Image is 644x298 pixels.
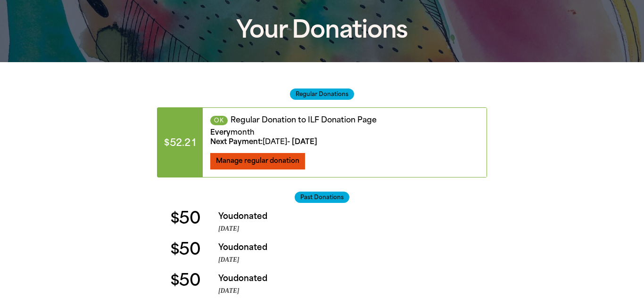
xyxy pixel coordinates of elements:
[263,137,287,146] strong: [DATE]
[295,192,349,203] span: Past Donations
[170,273,200,289] span: $50
[218,242,233,252] em: You
[170,242,200,258] span: $50
[210,137,263,146] span: Next Payment :
[218,274,233,283] em: You
[233,274,267,283] span: donated
[233,242,267,252] span: donated
[210,153,305,169] button: Manage regular donation
[218,255,487,265] p: [DATE]
[231,128,255,137] strong: month
[210,137,317,146] span: - [DATE]
[290,89,354,100] span: Regular Donations
[170,210,200,226] span: $50
[218,211,233,221] em: You
[157,108,203,177] span: $52.21
[236,15,408,44] span: Your Donations
[216,157,299,165] span: Manage regular donation
[218,224,487,234] p: [DATE]
[210,115,479,125] p: Regular Donation to ILF Donation Page
[210,128,231,137] span: Every
[233,211,267,221] span: donated
[218,286,487,296] p: [DATE]
[210,116,228,125] span: OK
[157,107,487,177] div: Paginated content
